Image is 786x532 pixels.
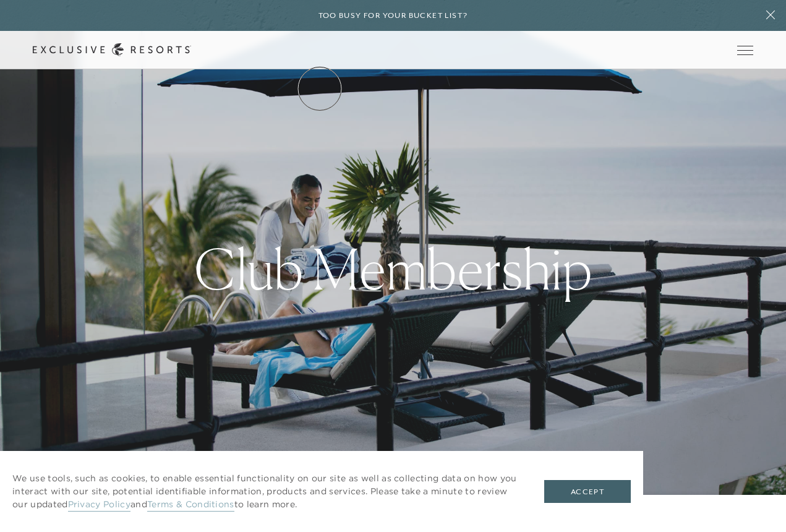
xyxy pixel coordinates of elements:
button: Accept [544,480,631,504]
p: We use tools, such as cookies, to enable essential functionality on our site as well as collectin... [12,472,519,511]
a: Privacy Policy [68,499,130,512]
button: Open navigation [737,46,753,54]
h6: Too busy for your bucket list? [318,10,468,22]
a: Terms & Conditions [147,499,234,512]
h1: Club Membership [194,241,592,297]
